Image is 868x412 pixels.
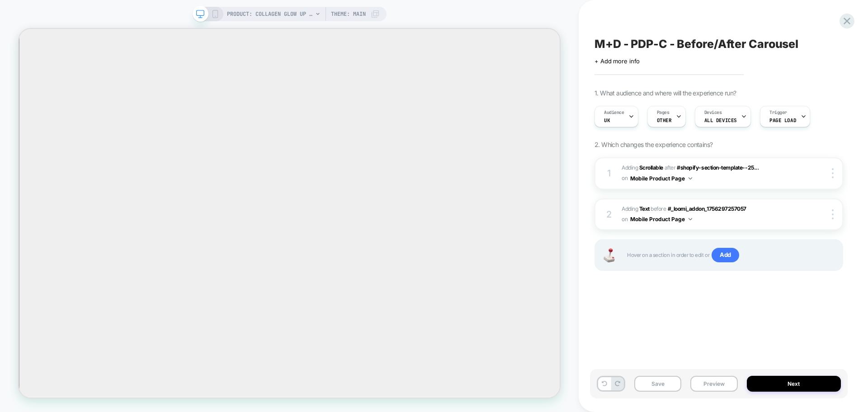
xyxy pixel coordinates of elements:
[651,205,666,212] span: BEFORE
[668,205,746,212] span: #_loomi_addon_1756297257057
[227,7,313,21] span: PRODUCT: Collagen Glow Up Powder
[622,173,627,183] span: on
[630,213,692,225] button: Mobile Product Page
[594,141,712,148] span: 2. Which changes the experience contains?
[594,57,640,65] span: + Add more info
[604,165,613,181] div: 1
[704,109,722,116] span: Devices
[689,218,692,220] img: down arrow
[769,109,787,116] span: Trigger
[832,209,834,219] img: close
[594,89,736,97] span: 1. What audience and where will the experience run?
[665,164,676,171] span: AFTER
[689,177,692,180] img: down arrow
[690,376,737,392] button: Preview
[704,117,737,123] span: ALL DEVICES
[832,168,834,178] img: close
[769,117,796,123] span: Page Load
[594,37,798,51] span: M+D - PDP-C - Before/After Carousel
[600,248,618,262] img: Joystick
[677,164,759,171] span: #shopify-section-template--25...
[634,376,681,392] button: Save
[622,205,650,212] span: Adding
[604,109,624,116] span: Audience
[331,7,366,21] span: Theme: MAIN
[657,117,672,123] span: OTHER
[622,164,663,171] span: Adding
[604,117,610,123] span: UK
[630,173,692,184] button: Mobile Product Page
[639,205,650,212] b: Text
[639,164,663,171] b: Scrollable
[657,109,670,116] span: Pages
[622,214,627,224] span: on
[747,376,841,392] button: Next
[712,248,739,262] span: Add
[627,248,833,262] span: Hover on a section in order to edit or
[604,206,613,223] div: 2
